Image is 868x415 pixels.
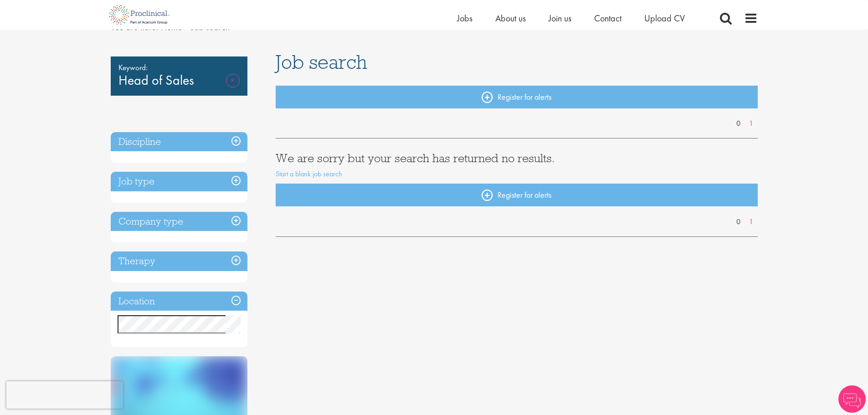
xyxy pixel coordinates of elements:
a: 1 [745,118,758,129]
a: Contact [594,12,621,24]
a: Remove [226,74,240,100]
a: About us [495,12,526,24]
div: Head of Sales [111,56,247,96]
h3: Job type [111,172,247,191]
span: Keyword: [118,61,240,74]
a: 0 [732,118,745,129]
h3: Therapy [111,251,247,271]
a: Register for alerts [276,86,758,108]
img: Chatbot [838,385,866,413]
a: Jobs [457,12,473,24]
a: Register for alerts [276,184,758,206]
a: 1 [745,217,758,227]
h3: We are sorry but your search has returned no results. [276,152,758,164]
a: Start a blank job search [276,169,342,179]
span: Job search [276,50,367,74]
a: Upload CV [644,12,685,24]
iframe: reCAPTCHA [6,381,123,409]
a: Join us [549,12,571,24]
h3: Company type [111,212,247,231]
h3: Location [111,292,247,311]
a: 0 [732,217,745,227]
h3: Discipline [111,132,247,152]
